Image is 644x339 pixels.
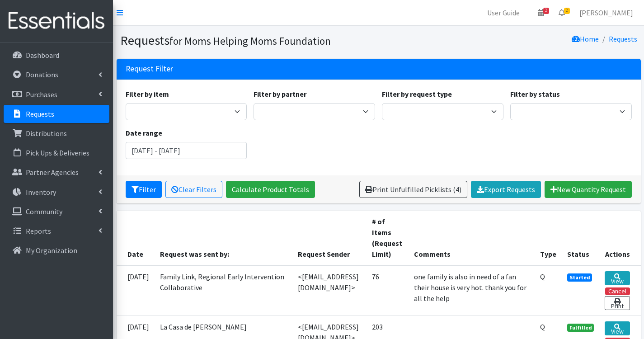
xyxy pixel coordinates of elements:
h3: Request Filter [126,64,173,74]
th: Request was sent by: [155,211,292,265]
a: New Quantity Request [545,181,632,198]
a: View [605,321,630,335]
a: Community [4,202,109,221]
a: Pick Ups & Deliveries [4,144,109,162]
a: Donations [4,66,109,84]
a: Inventory [4,183,109,201]
th: Status [562,211,600,265]
td: <[EMAIL_ADDRESS][DOMAIN_NAME]> [292,265,367,316]
td: Family Link, Regional Early Intervention Collaborative [155,265,292,316]
a: Reports [4,222,109,240]
a: View [605,271,630,285]
th: Type [535,211,562,265]
h1: Requests [120,33,376,48]
a: Purchases [4,85,109,104]
p: Requests [26,109,54,118]
a: Export Requests [471,181,541,198]
a: 2 [531,4,551,22]
a: Clear Filters [165,181,222,198]
td: [DATE] [117,265,155,316]
button: Filter [126,181,162,198]
p: Partner Agencies [26,168,79,177]
span: 2 [543,8,549,14]
a: [PERSON_NAME] [572,4,640,22]
a: Requests [4,105,109,123]
img: HumanEssentials [4,6,109,36]
input: January 1, 2011 - December 31, 2011 [126,142,247,159]
p: Purchases [26,90,57,99]
label: Filter by partner [254,89,306,99]
th: # of Items (Request Limit) [367,211,409,265]
p: Pick Ups & Deliveries [26,148,89,157]
p: Donations [26,70,58,79]
abbr: Quantity [540,272,545,281]
p: Community [26,207,62,216]
th: Request Sender [292,211,367,265]
a: Distributions [4,124,109,142]
a: Requests [609,34,637,43]
a: User Guide [480,4,527,22]
a: 2 [551,4,572,22]
td: 76 [367,265,409,316]
span: Fulfilled [567,324,594,332]
th: Actions [599,211,640,265]
a: Home [572,34,599,43]
a: Partner Agencies [4,163,109,181]
p: Dashboard [26,51,59,60]
span: 2 [564,8,570,14]
th: Comments [409,211,535,265]
label: Filter by status [510,89,560,99]
a: Print [605,296,630,310]
p: My Organization [26,246,77,255]
a: Dashboard [4,46,109,64]
label: Filter by item [126,89,169,99]
a: Calculate Product Totals [226,181,315,198]
p: Inventory [26,188,56,197]
td: one family is also in need of a fan their house is very hot. thank you for all the help [409,265,535,316]
p: Distributions [26,129,67,138]
button: Cancel [605,287,630,295]
small: for Moms Helping Moms Foundation [169,34,331,47]
label: Filter by request type [382,89,452,99]
a: Print Unfulfilled Picklists (4) [359,181,467,198]
label: Date range [126,127,162,138]
p: Reports [26,226,51,235]
abbr: Quantity [540,322,545,331]
span: Started [567,273,592,282]
th: Date [117,211,155,265]
a: My Organization [4,241,109,259]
